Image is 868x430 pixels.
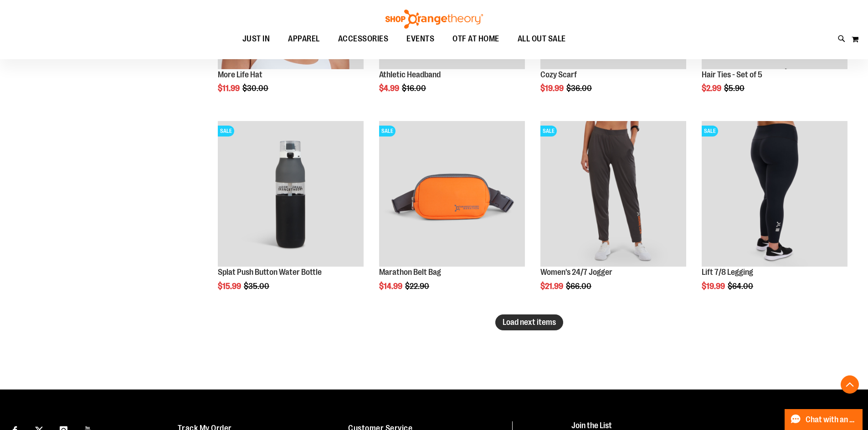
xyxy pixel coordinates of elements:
[728,282,755,291] span: $64.00
[540,126,557,137] span: SALE
[697,116,852,314] div: product
[338,29,389,49] span: ACCESSORIES
[213,116,368,314] div: product
[540,70,577,79] a: Cozy Scarf
[452,29,499,49] span: OTF AT HOME
[218,121,364,268] a: Product image for 25oz. Splat Push Button Water Bottle GreySALE
[218,268,322,277] a: Splat Push Button Water Bottle
[218,126,234,137] span: SALE
[384,10,484,29] img: Shop Orangetheory
[218,121,364,267] img: Product image for 25oz. Splat Push Button Water Bottle Grey
[379,84,401,93] span: $4.99
[540,121,686,268] a: Product image for 24/7 JoggerSALE
[702,84,723,93] span: $2.99
[218,70,262,79] a: More Life Hat
[495,314,563,330] button: Load next items
[841,375,859,394] button: Back To Top
[702,70,762,79] a: Hair Ties - Set of 5
[375,116,529,314] div: product
[518,29,566,49] span: ALL OUT SALE
[379,121,525,268] a: Marathon Belt BagSALE
[406,29,434,49] span: EVENTS
[540,268,612,277] a: Women's 24/7 Jogger
[288,29,320,49] span: APPAREL
[702,121,847,268] a: 2024 October Lift 7/8 LeggingSALE
[785,409,863,430] button: Chat with an Expert
[244,282,271,291] span: $35.00
[379,121,525,267] img: Marathon Belt Bag
[218,282,242,291] span: $15.99
[540,84,565,93] span: $19.99
[566,84,593,93] span: $36.00
[702,121,847,267] img: 2024 October Lift 7/8 Legging
[402,84,427,93] span: $16.00
[379,282,404,291] span: $14.99
[242,29,270,49] span: JUST IN
[379,268,441,277] a: Marathon Belt Bag
[724,84,746,93] span: $5.90
[218,84,241,93] span: $11.99
[702,282,726,291] span: $19.99
[540,121,686,267] img: Product image for 24/7 Jogger
[379,126,395,137] span: SALE
[702,268,753,277] a: Lift 7/8 Legging
[806,415,857,424] span: Chat with an Expert
[536,116,691,314] div: product
[242,84,270,93] span: $30.00
[405,282,431,291] span: $22.90
[379,70,441,79] a: Athletic Headband
[540,282,565,291] span: $21.99
[566,282,593,291] span: $66.00
[702,126,718,137] span: SALE
[503,318,556,327] span: Load next items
